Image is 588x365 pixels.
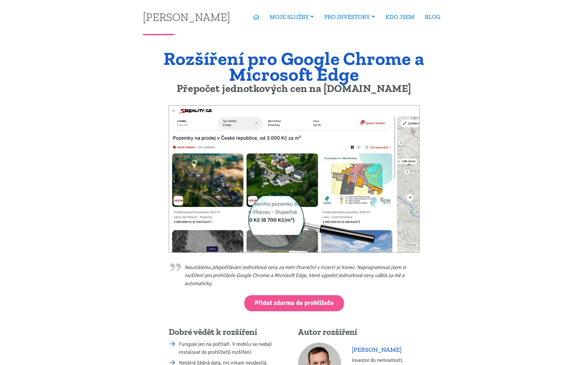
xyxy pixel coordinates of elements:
h4: Dobré vědět k rozšíření [169,327,290,338]
h4: Autor rozšíření [298,327,420,338]
a: PRO INVESTORY [319,10,380,24]
h2: Přepočet jednotkových cen na [DOMAIN_NAME] [143,84,445,93]
a: KDO JSEM [380,10,420,24]
img: Rozšíření pro Sreality [169,105,420,253]
h5: [PERSON_NAME] [352,346,420,354]
h1: Rozšíření pro Google Chrome a Microsoft Edge [143,51,445,82]
li: Funguje jen na počítači. V mobilu se nedají instalovat do prohlížečů rozšíření. [179,340,290,356]
a: Přidat zdarma do prohlížeče [244,295,344,311]
a: BLOG [420,10,445,24]
a: [PERSON_NAME] [143,11,230,22]
blockquote: Neustálému přepočítávání jednotkové ceny za metr čtvereční v inzerci je konec. Naprogramoval jsem... [169,260,420,287]
a: MOJE SLUŽBY [264,10,319,24]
